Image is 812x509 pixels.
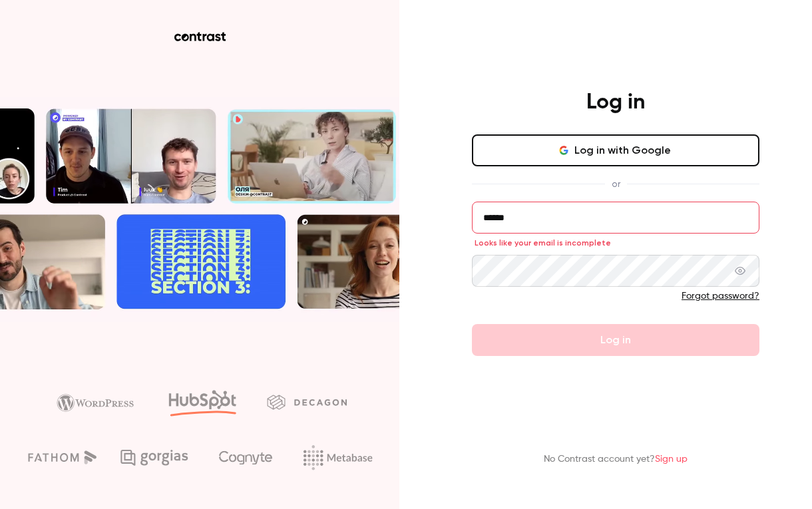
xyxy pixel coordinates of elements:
[267,395,347,409] img: decagon
[544,452,688,466] p: No Contrast account yet?
[472,134,759,166] button: Log in with Google
[475,238,611,248] span: Looks like your email is incomplete
[655,454,688,464] a: Sign up
[605,177,627,191] span: or
[682,291,759,301] a: Forgot password?
[586,89,645,116] h4: Log in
